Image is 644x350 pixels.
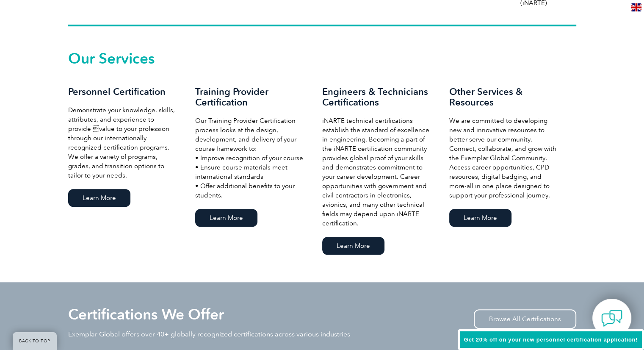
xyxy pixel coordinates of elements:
[449,86,559,108] h3: Other Services & Resources
[474,309,576,329] a: Browse All Certifications
[68,330,350,339] p: Exemplar Global offers over 40+ globally recognized certifications across various industries
[68,106,178,180] p: Demonstrate your knowledge, skills, attributes, and experience to provide value to your professi...
[601,308,622,329] img: contact-chat.png
[464,336,638,343] span: Get 20% off on your new personnel certification application!
[322,86,432,108] h3: Engineers & Technicians Certifications
[631,3,641,11] img: en
[449,116,559,200] p: We are committed to developing new and innovative resources to better serve our community. Connec...
[68,189,130,207] a: Learn More
[195,86,305,108] h3: Training Provider Certification
[68,308,224,321] h2: Certifications We Offer
[195,209,257,227] a: Learn More
[322,116,432,228] p: iNARTE technical certifications establish the standard of excellence in engineering. Becoming a p...
[322,237,384,255] a: Learn More
[13,332,57,350] a: BACK TO TOP
[68,52,576,65] h2: Our Services
[195,116,305,200] p: Our Training Provider Certification process looks at the design, development, and delivery of you...
[68,86,178,97] h3: Personnel Certification
[449,209,511,227] a: Learn More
